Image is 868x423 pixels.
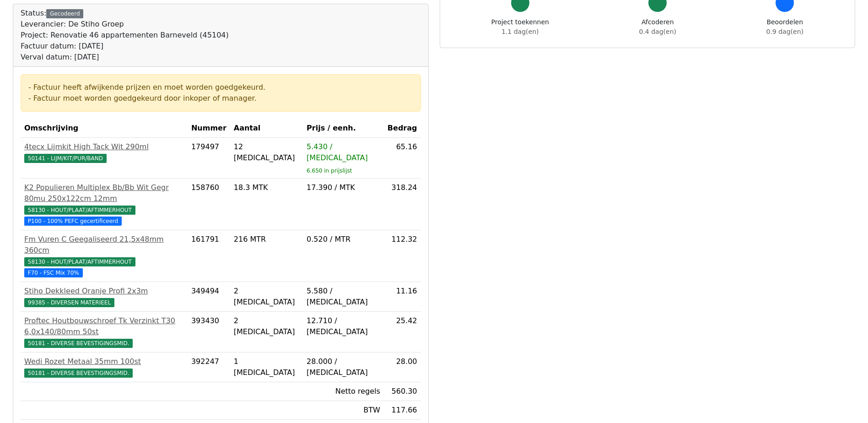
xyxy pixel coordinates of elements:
div: 5.430 / [MEDICAL_DATA] [307,141,380,163]
div: 1 [MEDICAL_DATA] [234,356,299,378]
div: 4tecx Lijmkit High Tack Wit 290ml [24,141,184,152]
span: 99385 - DIVERSEN MATERIEEL [24,298,114,307]
span: 0.4 dag(en) [639,28,676,35]
td: 349494 [188,282,230,312]
td: BTW [303,401,384,420]
div: Beoordelen [766,17,803,37]
div: - Factuur heeft afwijkende prijzen en moet worden goedgekeurd. [28,82,413,93]
span: F70 - FSC Mix 70% [24,268,83,277]
td: Netto regels [303,382,384,401]
td: 65.16 [384,138,421,179]
div: 28.000 / [MEDICAL_DATA] [307,356,380,378]
div: Gecodeerd [46,9,83,18]
div: Proftec Houtbouwschroef Tk Verzinkt T30 6,0x140/80mm 50st [24,315,184,337]
td: 28.00 [384,352,421,382]
div: Fm Vuren C Geegaliseerd 21,5x48mm 360cm [24,234,184,256]
div: 2 [MEDICAL_DATA] [234,315,299,337]
span: 50181 - DIVERSE BEVESTIGINGSMID. [24,339,133,348]
div: Project: Renovatie 46 appartementen Barneveld (45104) [21,30,229,41]
div: 12 [MEDICAL_DATA] [234,141,299,163]
div: 216 MTR [234,234,299,245]
td: 25.42 [384,312,421,352]
div: Stiho Dekkleed Oranje Profi 2x3m [24,286,184,297]
div: 0.520 / MTR [307,234,380,245]
span: P100 - 100% PEFC gecertificeerd [24,217,122,226]
span: 50141 - LIJM/KIT/PUR/BAND [24,154,107,163]
div: Leverancier: De Stiho Groep [21,19,229,30]
span: 58130 - HOUT/PLAAT/AFTIMMERHOUT [24,206,135,215]
th: Aantal [230,119,303,138]
div: Afcoderen [639,17,676,37]
td: 318.24 [384,179,421,230]
td: 392247 [188,352,230,382]
div: Status: [21,8,229,63]
a: Proftec Houtbouwschroef Tk Verzinkt T30 6,0x140/80mm 50st50181 - DIVERSE BEVESTIGINGSMID. [24,315,184,348]
a: 4tecx Lijmkit High Tack Wit 290ml50141 - LIJM/KIT/PUR/BAND [24,141,184,163]
div: 12.710 / [MEDICAL_DATA] [307,315,380,337]
div: Factuur datum: [DATE] [21,41,229,52]
td: 11.16 [384,282,421,312]
th: Prijs / eenh. [303,119,384,138]
span: 58130 - HOUT/PLAAT/AFTIMMERHOUT [24,257,135,266]
div: Project toekennen [491,17,549,37]
a: Stiho Dekkleed Oranje Profi 2x3m99385 - DIVERSEN MATERIEEL [24,286,184,308]
div: Wedi Rozet Metaal 35mm 100st [24,356,184,367]
div: K2 Populieren Multiplex Bb/Bb Wit Gegr 80mu 250x122cm 12mm [24,182,184,204]
td: 112.32 [384,230,421,282]
td: 158760 [188,179,230,230]
div: Verval datum: [DATE] [21,52,229,63]
a: Wedi Rozet Metaal 35mm 100st50181 - DIVERSE BEVESTIGINGSMID. [24,356,184,378]
th: Bedrag [384,119,421,138]
a: K2 Populieren Multiplex Bb/Bb Wit Gegr 80mu 250x122cm 12mm58130 - HOUT/PLAAT/AFTIMMERHOUT P100 - ... [24,182,184,226]
td: 161791 [188,230,230,282]
span: 1.1 dag(en) [501,28,539,35]
div: 17.390 / MTK [307,182,380,193]
td: 117.66 [384,401,421,420]
div: - Factuur moet worden goedgekeurd door inkoper of manager. [28,93,413,104]
th: Omschrijving [21,119,188,138]
div: 5.580 / [MEDICAL_DATA] [307,286,380,308]
td: 560.30 [384,382,421,401]
div: 2 [MEDICAL_DATA] [234,286,299,308]
th: Nummer [188,119,230,138]
sub: 6.650 in prijslijst [307,168,352,174]
td: 393430 [188,312,230,352]
span: 0.9 dag(en) [766,28,803,35]
a: Fm Vuren C Geegaliseerd 21,5x48mm 360cm58130 - HOUT/PLAAT/AFTIMMERHOUT F70 - FSC Mix 70% [24,234,184,278]
span: 50181 - DIVERSE BEVESTIGINGSMID. [24,369,133,378]
td: 179497 [188,138,230,179]
div: 18.3 MTK [234,182,299,193]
